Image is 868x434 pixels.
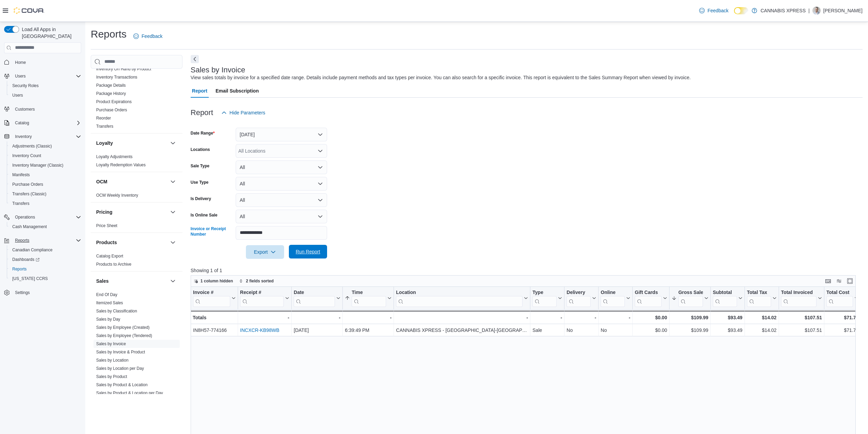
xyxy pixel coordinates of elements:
[747,289,771,296] div: Total Tax
[294,289,340,307] button: Date
[12,247,53,253] span: Canadian Compliance
[761,6,806,15] p: CANNABIS XPRESS
[96,374,127,379] span: Sales by Product
[7,222,84,232] button: Cash Management
[12,143,52,149] span: Adjustments (Classic)
[713,289,737,296] div: Subtotal
[12,201,29,206] span: Transfers
[96,163,146,167] a: Loyalty Redemption Values
[96,66,151,72] span: Inventory On Hand by Product
[707,7,728,14] span: Feedback
[12,83,39,88] span: Security Roles
[12,132,81,141] span: Inventory
[169,208,177,216] button: Pricing
[567,289,591,296] div: Delivery
[91,291,182,408] div: Sales
[12,58,81,67] span: Home
[10,190,49,198] a: Transfers (Classic)
[236,210,327,223] button: All
[289,245,327,258] button: Run Report
[12,72,81,80] span: Users
[781,289,816,307] div: Total Invoiced
[240,289,284,296] div: Receipt #
[96,341,126,347] span: Sales by Invoice
[96,366,144,371] a: Sales by Location per Day
[747,313,777,322] div: $14.02
[96,223,117,228] a: Price Sheet
[10,180,46,188] a: Purchase Orders
[96,333,152,338] span: Sales by Employee (Tendered)
[12,119,32,127] button: Catalog
[12,105,38,113] a: Customers
[91,222,182,233] div: Pricing
[12,191,46,197] span: Transfers (Classic)
[12,213,38,221] button: Operations
[96,253,123,259] span: Catalog Export
[142,33,162,40] span: Feedback
[96,239,167,246] button: Products
[19,26,81,40] span: Load All Apps in [GEOGRAPHIC_DATA]
[7,141,84,151] button: Adjustments (Classic)
[781,289,822,307] button: Total Invoiced
[601,289,625,296] div: Online
[96,374,127,379] a: Sales by Product
[713,289,742,307] button: Subtotal
[169,139,177,147] button: Loyalty
[216,84,259,98] span: Email Subscription
[1,118,84,128] button: Catalog
[96,358,129,363] a: Sales by Location
[191,277,236,285] button: 1 column hidden
[96,325,150,330] span: Sales by Employee (Created)
[96,178,167,185] button: OCM
[601,313,630,322] div: -
[96,99,132,104] a: Product Expirations
[12,213,81,221] span: Operations
[12,288,81,297] span: Settings
[96,382,148,387] a: Sales by Product & Location
[10,190,81,198] span: Transfers (Classic)
[96,124,113,129] a: Transfers
[96,349,145,355] span: Sales by Invoice & Product
[713,326,742,334] div: $93.49
[96,309,137,313] a: Sales by Classification
[96,107,127,113] span: Purchase Orders
[250,245,280,259] span: Export
[15,73,26,79] span: Users
[236,277,276,285] button: 2 fields sorted
[823,6,863,15] p: [PERSON_NAME]
[96,300,123,305] a: Itemized Sales
[567,289,596,307] button: Delivery
[96,350,145,354] a: Sales by Invoice & Product
[201,278,233,284] span: 1 column hidden
[567,289,591,307] div: Delivery
[12,119,81,127] span: Catalog
[1,57,84,67] button: Home
[781,326,822,334] div: $107.51
[96,254,123,258] a: Catalog Export
[169,238,177,247] button: Products
[532,289,557,296] div: Type
[1,212,84,222] button: Operations
[781,313,822,322] div: $107.51
[191,180,208,185] label: Use Type
[10,255,42,264] a: Dashboards
[12,236,32,244] button: Reports
[678,289,703,296] div: Gross Sales
[193,289,236,307] button: Invoice #
[96,262,131,267] span: Products to Archive
[824,277,832,285] button: Keyboard shortcuts
[567,313,596,322] div: -
[396,313,528,322] div: -
[532,326,562,334] div: Sale
[396,326,528,334] div: CANNABIS XPRESS - [GEOGRAPHIC_DATA]-[GEOGRAPHIC_DATA] ([GEOGRAPHIC_DATA])
[601,289,630,307] button: Online
[812,6,821,15] div: Chris Jones
[734,7,748,14] input: Dark Mode
[713,289,737,307] div: Subtotal
[10,171,81,179] span: Manifests
[826,289,858,307] button: Total Cost
[12,289,32,297] a: Settings
[10,275,81,283] span: Washington CCRS
[191,226,233,237] label: Invoice or Receipt Number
